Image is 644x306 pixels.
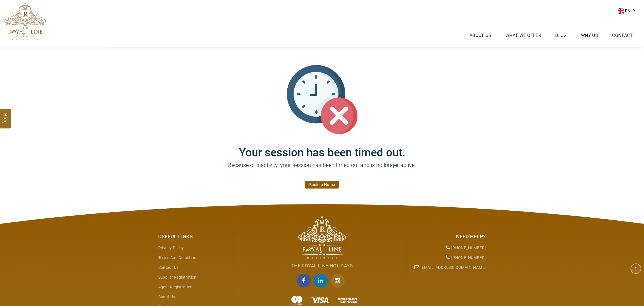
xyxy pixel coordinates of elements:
[314,274,331,288] a: linkedin
[618,7,639,15] aside: Language selected: English
[410,243,486,253] li: [PHONE_NUMBER]
[468,31,493,39] a: About Us
[4,3,46,40] img: The Royal Line Holidays
[2,113,9,118] span: Blog
[611,31,634,39] a: Contact
[158,233,234,240] div: Useful Links
[154,135,490,159] h1: Your session has been timed out.
[554,31,568,39] a: Blog
[305,181,339,189] a: Back to Home
[618,7,639,15] div: Language
[410,253,486,263] li: [PHONE_NUMBER]
[158,265,179,270] a: Contact Us
[291,263,353,269] span: The Royal Line Holidays
[298,216,346,259] img: The Royal Line Holidays
[158,275,197,279] a: Supplier Registration
[158,246,184,250] a: Privacy Policy
[420,265,486,270] a: [EMAIL_ADDRESS][DOMAIN_NAME]
[297,274,314,288] a: facebook
[580,31,599,39] a: Why Us
[158,285,193,289] a: Agent Registration
[504,31,543,39] a: What we Offer
[158,295,175,299] a: About Us
[410,233,486,240] div: Need Help?
[287,64,357,135] img: session_time_out.svg
[331,274,347,288] a: Instagram
[154,161,490,178] p: Because of inactivity, your session has been timed out and is no longer active.
[618,7,639,15] a: EN
[158,255,199,260] a: Terms and Conditions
